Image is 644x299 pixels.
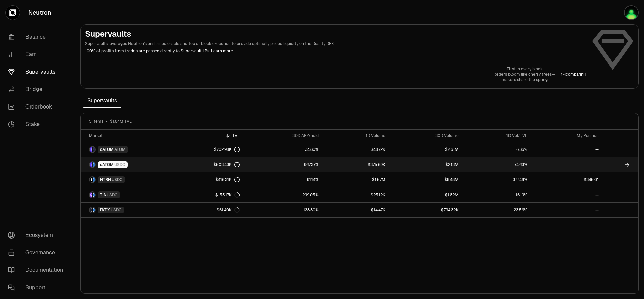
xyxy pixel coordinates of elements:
span: USDC [107,192,118,198]
img: NTRN Logo [90,177,92,182]
div: 1D Vol/TVL [467,133,527,138]
a: -- [531,157,602,172]
span: Supervaults [83,94,121,108]
a: $44.72K [323,142,389,157]
p: @ jcompagni1 [561,72,586,77]
img: USDC Logo [93,207,95,213]
span: USDC [112,177,123,182]
span: dATOM [100,162,114,167]
div: $503.43K [213,162,240,167]
div: Market [89,133,174,138]
a: 16.19% [463,187,531,202]
div: 1D Volume [327,133,385,138]
a: Orderbook [3,98,72,116]
a: -- [531,187,602,202]
a: -- [531,142,602,157]
a: 299.05% [244,187,323,202]
a: $416.31K [178,172,244,187]
a: Stake [3,116,72,133]
a: $734.32K [389,203,463,217]
p: First in every block, [495,66,555,72]
a: Learn more [211,48,233,54]
img: ATOM Logo [93,147,95,152]
a: First in every block,orders bloom like cherry trees—makers share the spring. [495,66,555,82]
div: $416.31K [215,177,240,182]
a: $14.47K [323,203,389,217]
div: $61.40K [217,207,240,213]
a: $25.12K [323,187,389,202]
a: Support [3,279,72,296]
a: 967.37% [244,157,323,172]
a: Governance [3,244,72,261]
a: DYDX LogoUSDC LogoDYDXUSDC [81,203,178,217]
a: $2.61M [389,142,463,157]
p: Supervaults leverages Neutron's enshrined oracle and top of block execution to provide optimally ... [85,41,586,47]
a: $702.94K [178,142,244,157]
a: dATOM LogoATOM LogodATOMATOM [81,142,178,157]
img: dATOM Logo [90,162,92,167]
a: 74.63% [463,157,531,172]
p: 100% of profits from trades are passed directly to Supervault LPs. [85,48,586,54]
span: NTRN [100,177,111,182]
a: NTRN LogoUSDC LogoNTRNUSDC [81,172,178,187]
img: USDC Logo [93,162,95,167]
a: 6.36% [463,142,531,157]
a: Bridge [3,81,72,98]
img: USDC Logo [93,177,95,182]
a: $345.01 [531,172,602,187]
span: USDC [111,207,122,213]
span: ATOM [114,147,126,152]
span: TIA [100,192,106,198]
a: $155.17K [178,187,244,202]
a: $2.13M [389,157,463,172]
a: 138.30% [244,203,323,217]
a: TIA LogoUSDC LogoTIAUSDC [81,187,178,202]
img: DYDX Logo [90,207,92,213]
a: Ecosystem [3,226,72,244]
p: makers share the spring. [495,77,555,82]
a: Supervaults [3,63,72,81]
a: 23.56% [463,203,531,217]
a: $375.69K [323,157,389,172]
img: TIA Logo [90,192,92,198]
div: $702.94K [214,147,240,152]
div: 30D APY/hold [248,133,319,138]
a: 377.49% [463,172,531,187]
span: $1.84M TVL [110,119,132,124]
p: orders bloom like cherry trees— [495,72,555,77]
div: My Position [535,133,598,138]
img: dATOM Logo [90,147,92,152]
img: SSYC 0992 [624,5,639,20]
a: Balance [3,28,72,46]
a: $1.57M [323,172,389,187]
div: $155.17K [215,192,240,198]
span: 5 items [89,119,103,124]
a: -- [531,203,602,217]
a: $1.82M [389,187,463,202]
a: 34.80% [244,142,323,157]
img: USDC Logo [93,192,95,198]
a: $503.43K [178,157,244,172]
a: $61.40K [178,203,244,217]
a: dATOM LogoUSDC LogodATOMUSDC [81,157,178,172]
span: dATOM [100,147,114,152]
a: Earn [3,46,72,63]
h2: Supervaults [85,29,586,39]
span: DYDX [100,207,110,213]
span: USDC [114,162,125,167]
a: Documentation [3,261,72,279]
a: @jcompagni1 [561,72,586,77]
a: 91.14% [244,172,323,187]
div: 30D Volume [393,133,459,138]
div: TVL [182,133,239,138]
a: $8.48M [389,172,463,187]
